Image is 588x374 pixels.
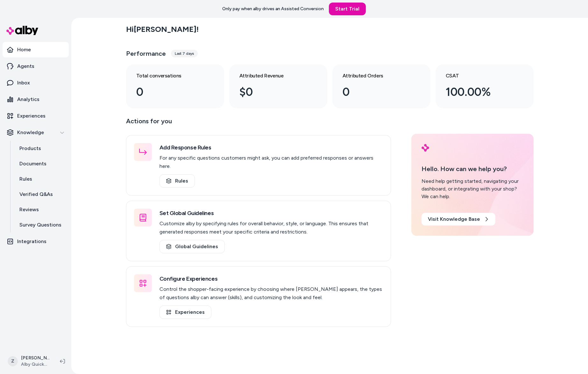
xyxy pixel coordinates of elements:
a: Rules [159,174,195,188]
p: Integrations [17,238,46,245]
h3: Set Global Guidelines [159,209,383,218]
p: Hello. How can we help you? [422,164,523,174]
a: Experiences [159,306,211,319]
span: Z [8,356,18,366]
p: Control the shopper-facing experience by choosing where [PERSON_NAME] appears, the types of quest... [159,285,383,302]
a: CSAT 100.00% [436,64,534,108]
p: Rules [19,175,32,183]
p: Experiences [17,112,46,120]
p: Analytics [17,96,39,103]
a: Experiences [3,108,69,124]
div: Need help getting started, navigating your dashboard, or integrating with your shop? We can help. [422,177,523,200]
a: Visit Knowledge Base [422,213,495,226]
a: Agents [3,59,69,74]
a: Documents [13,156,69,171]
img: alby Logo [6,26,38,35]
p: Reviews [19,206,39,213]
a: Integrations [3,234,69,249]
a: Attributed Orders 0 [332,64,430,108]
div: 0 [136,83,204,101]
p: Only pay when alby drives an Assisted Conversion [222,6,324,12]
h3: Attributed Revenue [239,72,307,80]
a: Products [13,141,69,156]
div: Last 7 days [171,50,198,57]
a: Attributed Revenue $0 [229,64,327,108]
p: For any specific questions customers might ask, you can add preferred responses or answers here. [159,154,383,170]
a: Analytics [3,92,69,107]
div: 100.00% [446,83,513,101]
h3: Total conversations [136,72,204,80]
h3: Add Response Rules [159,143,383,152]
p: Customize alby by specifying rules for overall behavior, style, or language. This ensures that ge... [159,219,383,236]
p: Home [17,46,31,54]
p: Inbox [17,79,30,87]
a: Rules [13,171,69,187]
h2: Hi [PERSON_NAME] ! [126,25,199,34]
a: Reviews [13,202,69,217]
p: Verified Q&As [19,191,53,198]
p: Actions for you [126,116,391,131]
a: Global Guidelines [159,240,225,253]
a: Home [3,42,69,57]
h3: Performance [126,49,166,58]
img: alby Logo [422,144,429,152]
a: Verified Q&As [13,187,69,202]
p: Survey Questions [19,221,61,229]
h3: Attributed Orders [343,72,410,80]
p: [PERSON_NAME] [21,355,50,361]
button: Z[PERSON_NAME]Alby QuickStart Store [4,351,55,371]
a: Start Trial [329,3,366,15]
h3: CSAT [446,72,513,80]
div: $0 [239,83,307,101]
p: Products [19,145,41,152]
a: Survey Questions [13,217,69,233]
p: Documents [19,160,46,168]
a: Inbox [3,75,69,90]
h3: Configure Experiences [159,274,383,283]
span: Alby QuickStart Store [21,361,50,368]
div: 0 [343,83,410,101]
p: Agents [17,62,34,70]
button: Knowledge [3,125,69,140]
p: Knowledge [17,129,44,136]
a: Total conversations 0 [126,64,224,108]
